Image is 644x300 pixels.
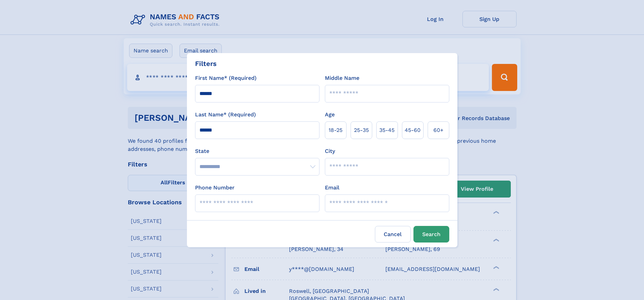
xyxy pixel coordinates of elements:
[325,74,359,82] label: Middle Name
[325,147,335,155] label: City
[413,226,449,243] button: Search
[195,59,217,69] div: Filters
[195,184,235,192] label: Phone Number
[375,226,411,243] label: Cancel
[329,126,342,134] span: 18‑25
[195,74,257,82] label: First Name* (Required)
[195,147,319,155] label: State
[433,126,444,134] span: 60+
[379,126,395,134] span: 35‑45
[325,184,339,192] label: Email
[354,126,369,134] span: 25‑35
[195,111,256,119] label: Last Name* (Required)
[405,126,421,134] span: 45‑60
[325,111,335,119] label: Age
